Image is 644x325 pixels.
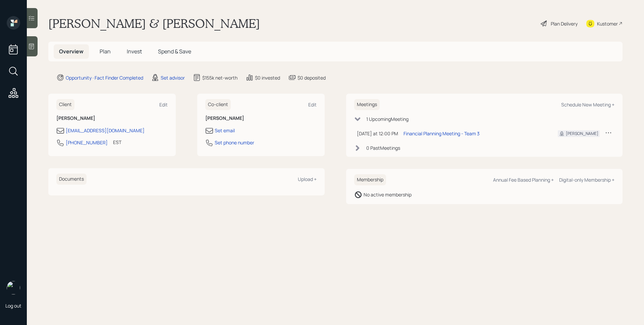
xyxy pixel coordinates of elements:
[364,191,412,198] div: No active membership
[404,130,480,137] div: Financial Planning Meeting - Team 3
[161,74,185,81] div: Set advisor
[357,130,398,137] div: [DATE] at 12:00 PM
[66,74,143,81] div: Opportunity · Fact Finder Completed
[159,101,168,108] div: Edit
[366,115,409,123] div: 1 Upcoming Meeting
[127,48,142,55] span: Invest
[566,131,598,137] div: [PERSON_NAME]
[597,20,618,27] div: Kustomer
[561,101,614,108] div: Schedule New Meeting +
[66,139,108,146] div: [PHONE_NUMBER]
[56,174,87,185] h6: Documents
[113,139,121,146] div: EST
[7,281,20,294] img: james-distasi-headshot.png
[48,16,260,31] h1: [PERSON_NAME] & [PERSON_NAME]
[215,139,254,146] div: Set phone number
[56,99,74,110] h6: Client
[202,74,237,81] div: $155k net-worth
[298,74,326,81] div: $0 deposited
[59,48,84,55] span: Overview
[551,20,578,27] div: Plan Delivery
[158,48,191,55] span: Spend & Save
[308,101,317,108] div: Edit
[205,99,231,110] h6: Co-client
[215,127,235,134] div: Set email
[5,303,21,309] div: Log out
[354,99,380,110] h6: Meetings
[298,176,317,182] div: Upload +
[100,48,111,55] span: Plan
[559,177,614,183] div: Digital-only Membership +
[493,177,554,183] div: Annual Fee Based Planning +
[56,115,168,121] h6: [PERSON_NAME]
[255,74,280,81] div: $0 invested
[66,127,145,134] div: [EMAIL_ADDRESS][DOMAIN_NAME]
[354,174,386,185] h6: Membership
[366,144,400,151] div: 0 Past Meeting s
[205,115,317,121] h6: [PERSON_NAME]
